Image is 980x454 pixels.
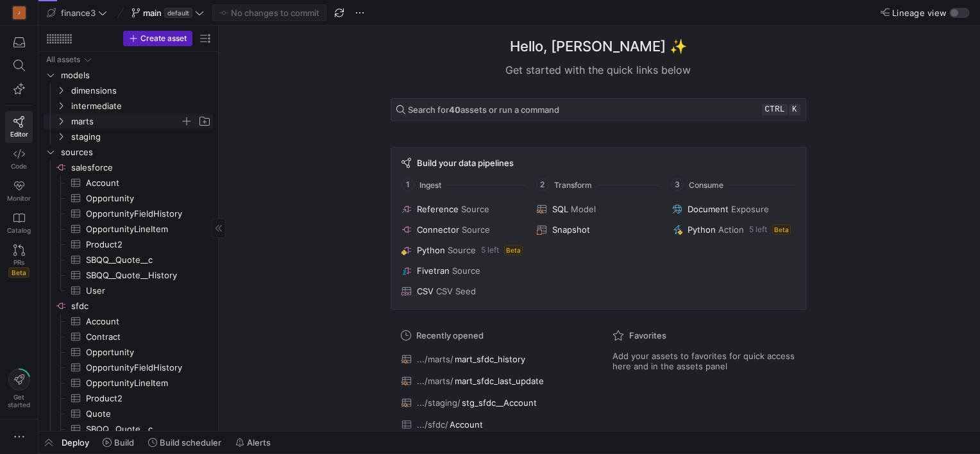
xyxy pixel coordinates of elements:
span: staging [71,130,211,144]
span: models [61,68,211,83]
span: Beta [8,267,30,278]
button: Getstarted [5,364,33,414]
div: Press SPACE to select this row. [44,206,213,221]
span: Exposure [731,204,769,214]
div: Press SPACE to select this row. [44,329,213,344]
a: Opportunity​​​​​​​​​ [44,190,213,206]
a: SBQQ__Quote__c​​​​​​​​​ [44,252,213,267]
a: OpportunityLineItem​​​​​​​​​ [44,375,213,391]
span: OpportunityFieldHistory​​​​​​​​​ [86,360,198,375]
a: Contract​​​​​​​​​ [44,329,213,344]
div: Press SPACE to select this row. [44,144,213,160]
span: Code [11,162,27,170]
span: Monitor [7,194,31,202]
a: OpportunityFieldHistory​​​​​​​​​ [44,360,213,375]
span: Opportunity​​​​​​​​​ [86,345,198,360]
div: Press SPACE to select this row. [44,314,213,329]
div: J [13,6,26,19]
div: Press SPACE to select this row. [44,129,213,144]
span: mart_sfdc_last_update [455,376,544,386]
div: Press SPACE to select this row. [44,406,213,421]
span: stg_sfdc__Account [462,398,537,408]
div: Press SPACE to select this row. [44,98,213,113]
a: salesforce​​​​​​​​ [44,160,213,175]
kbd: k [789,104,800,115]
span: Source [461,204,489,214]
button: DocumentExposure [670,201,797,217]
div: Press SPACE to select this row. [44,391,213,406]
div: Press SPACE to select this row. [44,344,213,360]
button: ConnectorSource [399,222,527,237]
div: Get started with the quick links below [391,62,806,78]
a: Account​​​​​​​​​ [44,314,213,329]
button: PythonSource5 leftBeta [399,242,527,258]
span: Contract​​​​​​​​​ [86,330,198,344]
a: Editor [5,111,33,143]
button: SQLModel [534,201,662,217]
span: sfdc​​​​​​​​ [71,299,211,314]
span: Document [688,204,729,214]
span: dimensions [71,83,211,98]
a: User​​​​​​​​​ [44,283,213,298]
span: Product2​​​​​​​​​ [86,391,198,406]
a: Monitor [5,175,33,207]
div: Press SPACE to select this row. [44,160,213,175]
a: SBQQ__Quote__c​​​​​​​​​ [44,421,213,437]
span: SBQQ__Quote__History​​​​​​​​​ [86,268,198,283]
a: PRsBeta [5,239,33,283]
span: CSV Seed [436,286,476,296]
span: OpportunityLineItem​​​​​​​​​ [86,376,198,391]
div: Press SPACE to select this row. [44,175,213,190]
button: Snapshot [534,222,662,237]
button: .../staging/stg_sfdc__Account [398,394,587,411]
a: J [5,2,33,24]
span: Account​​​​​​​​​ [86,176,198,190]
span: Deploy [62,437,89,448]
button: .../sfdc/Account [398,416,587,433]
button: ReferenceSource [399,201,527,217]
a: OpportunityFieldHistory​​​​​​​​​ [44,206,213,221]
span: Source [462,224,490,235]
span: Reference [417,204,459,214]
span: Model [571,204,596,214]
span: SBQQ__Quote__c​​​​​​​​​ [86,253,198,267]
span: Source [448,245,476,255]
a: Opportunity​​​​​​​​​ [44,344,213,360]
kbd: ctrl [762,104,787,115]
span: Opportunity​​​​​​​​​ [86,191,198,206]
span: Beta [504,245,523,255]
span: Product2​​​​​​​​​ [86,237,198,252]
span: Favorites [629,330,666,340]
span: Action [718,224,744,235]
div: Press SPACE to select this row. [44,298,213,314]
span: Build [114,437,134,448]
span: Quote​​​​​​​​​ [86,407,198,421]
span: Catalog [7,226,31,234]
span: .../staging/ [417,398,460,408]
span: Connector [417,224,459,235]
div: Press SPACE to select this row. [44,113,213,129]
button: .../marts/mart_sfdc_last_update [398,373,587,389]
div: Press SPACE to select this row. [44,375,213,391]
a: sfdc​​​​​​​​ [44,298,213,314]
span: Search for assets or run a command [408,105,559,115]
span: SBQQ__Quote__c​​​​​​​​​ [86,422,198,437]
span: Python [688,224,716,235]
span: finance3 [61,8,96,18]
button: Alerts [230,432,276,453]
div: Press SPACE to select this row. [44,252,213,267]
div: Press SPACE to select this row. [44,190,213,206]
div: Press SPACE to select this row. [44,267,213,283]
span: CSV [417,286,434,296]
span: Snapshot [552,224,590,235]
div: Press SPACE to select this row. [44,283,213,298]
span: OpportunityFieldHistory​​​​​​​​​ [86,206,198,221]
div: Press SPACE to select this row. [44,360,213,375]
a: OpportunityLineItem​​​​​​​​​ [44,221,213,237]
span: main [143,8,162,18]
h1: Hello, [PERSON_NAME] ✨ [510,36,687,57]
span: 5 left [749,225,767,234]
a: Quote​​​​​​​​​ [44,406,213,421]
span: Get started [8,393,30,408]
strong: 40 [449,105,460,115]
